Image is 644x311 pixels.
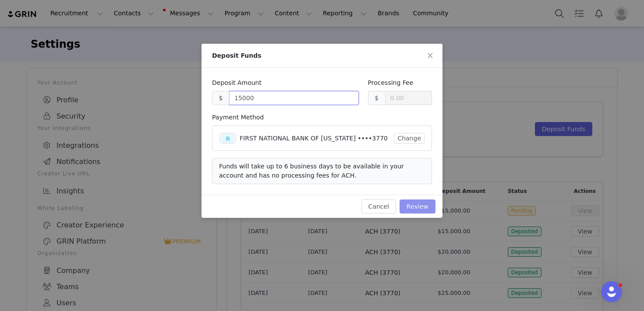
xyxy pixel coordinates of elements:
button: Cancel [361,199,396,213]
span: Deposit Funds [212,52,262,59]
div: $ [212,91,230,105]
span: Funds will take up to 6 business days to be available in your account and has no processing fees ... [219,163,404,179]
button: Change [394,133,425,143]
label: Deposit Amount [212,79,262,86]
button: Review [400,199,435,213]
span: FIRST NATIONAL BANK OF [US_STATE] ••••3770 [240,135,388,142]
button: Close [418,44,442,68]
i: icon: close [427,52,434,59]
label: Payment Method [212,114,264,121]
div: $ [368,91,386,105]
label: Processing Fee [368,79,414,86]
iframe: Intercom live chat [601,281,622,302]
